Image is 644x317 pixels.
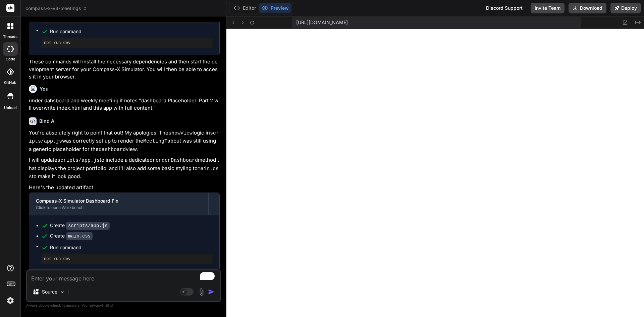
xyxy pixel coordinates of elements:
[50,232,93,240] div: Create
[39,118,56,124] h6: Bind AI
[29,97,220,112] p: under dahsboard and weekly meeting it notes "dashboard Placeholder. Part 2 will overwrite index.h...
[27,270,220,282] textarea: To enrich screen reader interactions, please activate Accessibility in Grammarly extension settings
[44,256,210,262] pre: npm run dev
[5,295,16,306] img: settings
[29,193,208,215] button: Compass-X Simulator Dashboard FixClick to open Workbench
[226,29,644,317] iframe: To enrich screen reader interactions, please activate Accessibility in Grammarly extension settings
[143,139,173,144] code: MeetingTab
[26,302,221,309] p: Always double-check its answers. Your in Bind
[6,56,15,62] label: code
[36,205,202,210] div: Click to open Workbench
[99,147,126,153] code: dashboard
[482,3,527,13] div: Discord Support
[50,28,213,35] span: Run command
[29,184,220,192] p: Here's the updated artifact:
[29,156,220,181] p: I will update to include a dedicated method that displays the project portfolio, and I'll also ad...
[29,129,220,154] p: You're absolutely right to point that out! My apologies. The logic in was correctly set up to ren...
[259,3,291,13] button: Preview
[531,3,565,13] button: Invite Team
[4,105,17,111] label: Upload
[3,34,17,40] label: threads
[569,3,606,13] button: Download
[198,288,205,296] img: attachment
[296,19,348,26] span: [URL][DOMAIN_NAME]
[66,232,93,240] code: main.css
[50,222,110,229] div: Create
[29,58,220,81] p: These commands will install the necessary dependencies and then start the development server for ...
[66,222,110,230] code: scripts/app.js
[42,288,57,295] p: Source
[610,3,641,13] button: Deploy
[40,86,49,92] h6: You
[57,158,100,163] code: scripts/app.js
[231,3,259,13] button: Editor
[4,80,16,86] label: GitHub
[50,244,213,251] span: Run command
[153,158,198,163] code: renderDashboard
[44,40,210,46] pre: npm run dev
[208,288,215,295] img: icon
[36,198,202,204] div: Compass-X Simulator Dashboard Fix
[25,5,87,12] span: compass-x-v3-meetings
[59,289,65,295] img: Pick Models
[90,303,102,307] span: privacy
[168,130,193,136] code: showView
